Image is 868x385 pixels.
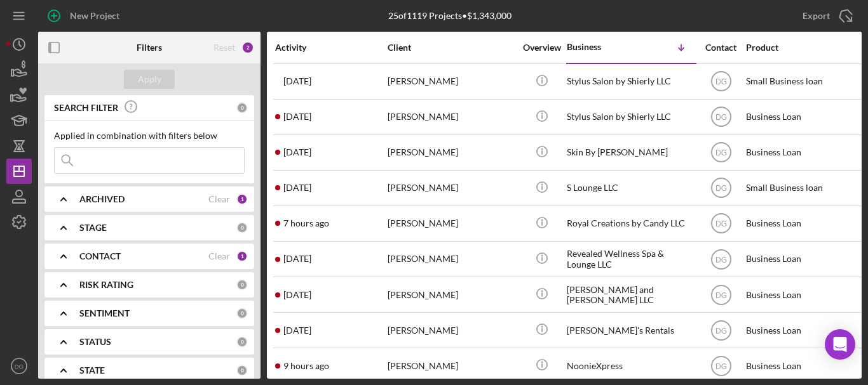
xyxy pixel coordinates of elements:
[137,42,162,53] b: Filters
[388,207,515,240] div: [PERSON_NAME]
[715,148,727,157] text: DG
[715,219,727,228] text: DG
[208,251,230,261] div: Clear
[388,313,515,347] div: [PERSON_NAME]
[715,184,727,193] text: DG
[79,251,121,261] b: CONTACT
[208,194,230,204] div: Clear
[283,254,311,264] time: 2025-06-28 03:49
[388,65,515,98] div: [PERSON_NAME]
[388,242,515,276] div: [PERSON_NAME]
[283,183,311,193] time: 2025-07-23 14:42
[236,336,248,348] div: 0
[15,363,24,370] text: DG
[283,290,311,300] time: 2025-06-24 20:51
[388,100,515,134] div: [PERSON_NAME]
[715,362,727,370] text: DG
[567,207,694,240] div: Royal Creations by Candy LLC
[388,11,512,21] div: 25 of 1119 Projects • $1,343,000
[283,361,329,371] time: 2025-08-11 02:00
[79,308,130,318] b: SENTIMENT
[697,42,745,53] div: Contact
[567,313,694,347] div: [PERSON_NAME]'s Rentals
[803,3,830,29] div: Export
[518,42,566,53] div: Overview
[54,103,118,113] b: SEARCH FILTER
[715,326,727,335] text: DG
[567,100,694,134] div: Stylus Salon by Shierly LLC
[79,365,105,375] b: STATE
[388,171,515,205] div: [PERSON_NAME]
[567,171,694,205] div: S Lounge LLC
[567,136,694,169] div: Skin By [PERSON_NAME]
[567,242,694,276] div: Revealed Wellness Spa & Lounge LLC
[283,112,311,122] time: 2025-07-21 18:32
[388,349,515,382] div: [PERSON_NAME]
[236,251,248,262] div: 1
[715,290,727,299] text: DG
[236,102,248,114] div: 0
[79,223,107,233] b: STAGE
[283,325,311,336] time: 2025-07-09 14:23
[138,70,161,89] div: Apply
[388,42,515,53] div: Client
[236,279,248,290] div: 0
[283,218,329,228] time: 2025-08-11 04:53
[236,308,248,319] div: 0
[567,42,630,52] div: Business
[6,353,32,379] button: DG
[79,194,125,204] b: ARCHIVED
[388,278,515,311] div: [PERSON_NAME]
[715,255,727,264] text: DG
[54,131,245,141] div: Applied in combination with filters below
[124,70,175,89] button: Apply
[790,3,862,29] button: Export
[567,349,694,382] div: NoonieXpress
[79,337,111,347] b: STATUS
[241,41,254,54] div: 2
[283,147,311,157] time: 2025-05-08 09:51
[79,280,133,290] b: RISK RATING
[236,193,248,205] div: 1
[715,77,727,86] text: DG
[388,136,515,169] div: [PERSON_NAME]
[236,365,248,376] div: 0
[567,278,694,311] div: [PERSON_NAME] and [PERSON_NAME] LLC
[715,113,727,122] text: DG
[214,42,235,53] div: Reset
[70,3,119,29] div: New Project
[38,3,132,29] button: New Project
[825,329,855,360] div: Open Intercom Messenger
[275,42,386,53] div: Activity
[567,65,694,98] div: Stylus Salon by Shierly LLC
[236,222,248,233] div: 0
[283,76,311,86] time: 2024-10-18 13:08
